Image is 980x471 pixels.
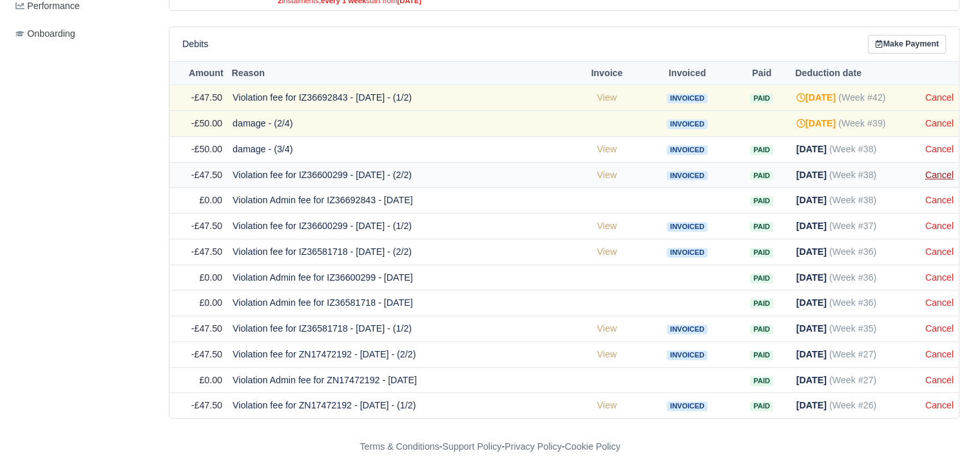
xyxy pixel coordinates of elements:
[667,171,707,181] span: Invoiced
[925,375,954,385] a: Cancel
[199,195,222,205] span: £0.00
[733,61,791,85] th: Paid
[227,393,572,418] td: Violation fee for ZN17472192 - [DATE] - (1/2)
[667,222,707,232] span: Invoiced
[925,221,954,231] a: Cancel
[667,248,707,257] span: Invoiced
[925,118,954,128] a: Cancel
[829,221,876,231] span: (Week #37)
[829,323,876,334] span: (Week #35)
[750,401,773,411] span: Paid
[199,375,222,385] span: £0.00
[123,439,858,454] div: - - -
[564,441,620,452] a: Cookie Policy
[796,195,827,205] strong: [DATE]
[227,61,572,85] th: Reason
[227,367,572,393] td: Violation Admin fee for ZN17472192 - [DATE]
[925,246,954,257] a: Cancel
[750,350,773,360] span: Paid
[169,61,227,85] th: Amount
[796,246,827,257] strong: [DATE]
[667,145,707,155] span: Invoiced
[796,92,836,103] strong: [DATE]
[227,316,572,342] td: Violation fee for IZ36581718 - [DATE] - (1/2)
[750,299,773,308] span: Paid
[191,144,222,154] span: -£50.00
[796,323,827,334] strong: [DATE]
[191,246,222,257] span: -£47.50
[227,188,572,214] td: Violation Admin fee for IZ36692843 - [DATE]
[750,376,773,386] span: Paid
[829,246,876,257] span: (Week #36)
[227,162,572,188] td: Violation fee for IZ36600299 - [DATE] - (2/2)
[829,195,876,205] span: (Week #38)
[199,272,222,283] span: £0.00
[360,441,439,452] a: Terms & Conditions
[227,85,572,111] td: Violation fee for IZ36692843 - [DATE] - (1/2)
[750,222,773,232] span: Paid
[829,272,876,283] span: (Week #36)
[925,170,954,180] a: Cancel
[750,171,773,181] span: Paid
[191,323,222,334] span: -£47.50
[667,325,707,334] span: Invoiced
[796,118,836,128] strong: [DATE]
[925,144,954,154] a: Cancel
[227,214,572,239] td: Violation fee for IZ36600299 - [DATE] - (1/2)
[191,221,222,231] span: -£47.50
[667,401,707,411] span: Invoiced
[15,26,75,41] span: Onboarding
[925,400,954,410] a: Cancel
[227,341,572,367] td: Violation fee for ZN17472192 - [DATE] - (2/2)
[750,94,773,103] span: Paid
[227,290,572,316] td: Violation Admin fee for IZ36581718 - [DATE]
[796,272,827,283] strong: [DATE]
[750,145,773,155] span: Paid
[191,170,222,180] span: -£47.50
[829,144,876,154] span: (Week #38)
[642,61,733,85] th: Invoiced
[750,325,773,334] span: Paid
[829,375,876,385] span: (Week #27)
[791,61,920,85] th: Deduction date
[667,119,707,129] span: Invoiced
[191,349,222,359] span: -£47.50
[838,92,885,103] span: (Week #42)
[916,409,980,471] iframe: Chat Widget
[443,441,502,452] a: Support Policy
[597,144,617,154] a: View
[597,170,617,180] a: View
[199,297,222,308] span: £0.00
[925,297,954,308] a: Cancel
[925,92,954,103] a: Cancel
[227,239,572,265] td: Violation fee for IZ36581718 - [DATE] - (2/2)
[182,39,208,50] h6: Debits
[829,170,876,180] span: (Week #38)
[597,349,617,359] a: View
[925,272,954,283] a: Cancel
[227,265,572,290] td: Violation Admin fee for IZ36600299 - [DATE]
[796,144,827,154] strong: [DATE]
[796,400,827,410] strong: [DATE]
[191,400,222,410] span: -£47.50
[667,350,707,360] span: Invoiced
[572,61,642,85] th: Invoice
[227,111,572,137] td: damage - (2/4)
[925,323,954,334] a: Cancel
[504,441,562,452] a: Privacy Policy
[796,170,827,180] strong: [DATE]
[796,297,827,308] strong: [DATE]
[750,274,773,283] span: Paid
[829,349,876,359] span: (Week #27)
[597,323,617,334] a: View
[667,94,707,103] span: Invoiced
[750,248,773,257] span: Paid
[597,221,617,231] a: View
[868,35,946,54] a: Make Payment
[597,246,617,257] a: View
[597,92,617,103] a: View
[750,196,773,206] span: Paid
[227,136,572,162] td: damage - (3/4)
[796,375,827,385] strong: [DATE]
